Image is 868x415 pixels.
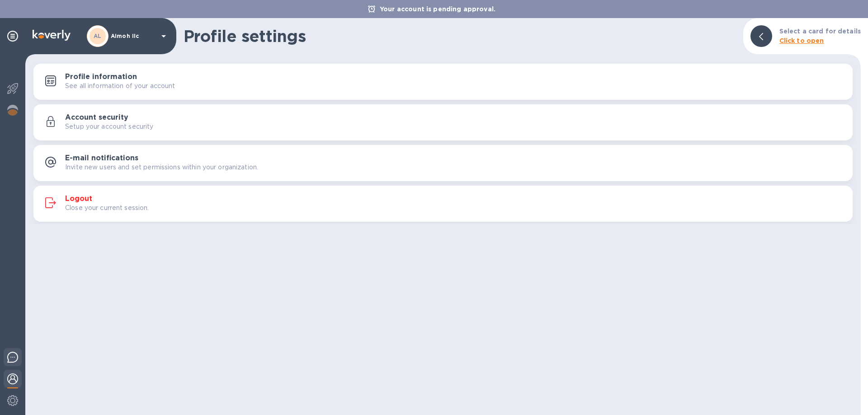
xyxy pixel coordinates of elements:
[65,81,175,91] p: See all information of your account
[33,64,853,100] button: Profile informationSee all information of your account
[33,145,853,181] button: E-mail notificationsInvite new users and set permissions within your organization.
[779,28,861,35] b: Select a card for details
[184,27,736,46] h1: Profile settings
[111,33,156,39] p: Aimoh llc
[65,113,128,122] h3: Account security
[779,37,824,44] b: Click to open
[4,27,22,45] div: Pin categories
[65,163,258,172] p: Invite new users and set permissions within your organization.
[33,30,71,41] img: Logo
[65,154,138,163] h3: E-mail notifications
[94,33,102,39] b: AL
[65,73,137,81] h3: Profile information
[65,122,154,131] p: Setup your account security
[65,195,92,203] h3: Logout
[33,104,853,140] button: Account securitySetup your account security
[375,5,500,14] p: Your account is pending approval.
[65,203,149,213] p: Close your current session.
[33,186,853,222] button: LogoutClose your current session.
